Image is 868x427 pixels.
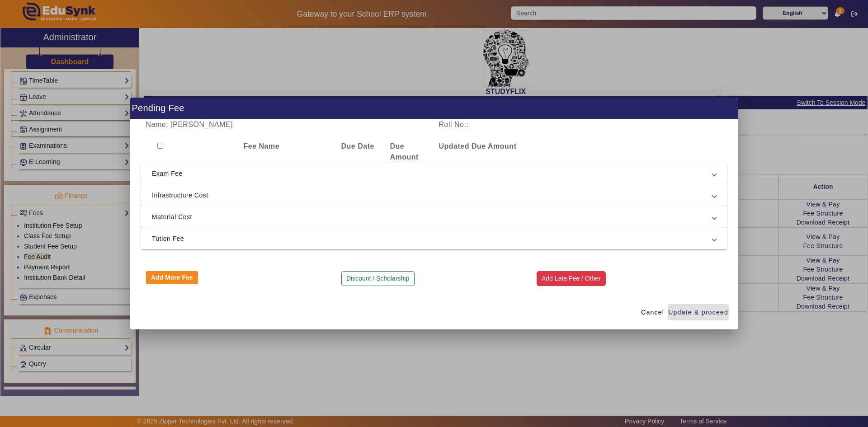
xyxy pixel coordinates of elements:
[141,228,727,249] mat-expansion-panel-header: Tution Fee
[668,304,729,320] button: Update & proceed
[537,271,606,286] button: Add Late Fee / Other
[141,163,727,184] mat-expansion-panel-header: Exam Fee
[141,119,434,130] div: Name: [PERSON_NAME]
[152,211,712,222] span: Material Cost
[434,119,580,130] div: Roll No.:
[439,142,517,150] b: Updated Due Amount
[341,271,415,286] button: Discount / Scholarship
[668,308,728,317] span: Update & proceed
[152,233,712,244] span: Tution Fee
[146,271,198,285] button: Add More Fee
[141,184,727,206] mat-expansion-panel-header: Infrastructure Cost
[244,142,280,150] b: Fee Name
[637,304,668,320] button: Cancel
[130,98,738,119] h1: Pending Fee
[141,206,727,228] mat-expansion-panel-header: Material Cost
[152,168,712,179] span: Exam Fee
[152,190,712,201] span: Infrastructure Cost
[641,308,664,317] span: Cancel
[390,142,419,161] b: Due Amount
[341,142,374,150] b: Due Date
